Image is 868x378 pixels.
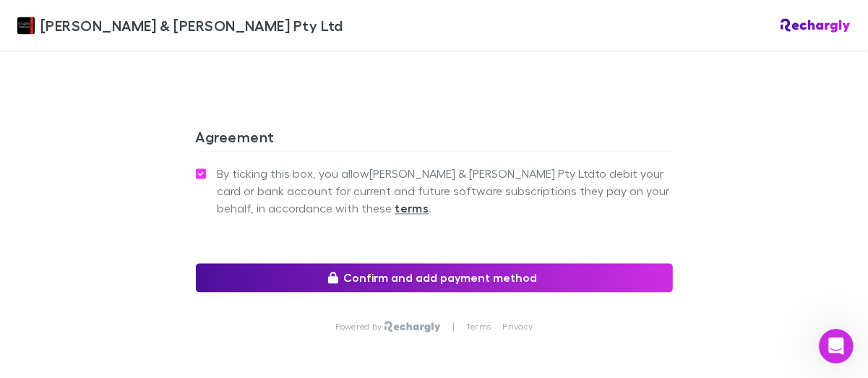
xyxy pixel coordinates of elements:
[17,17,35,34] img: Douglas & Harrison Pty Ltd's Logo
[395,201,429,215] strong: terms
[196,263,673,292] button: Confirm and add payment method
[466,321,491,332] a: Terms
[502,321,533,332] a: Privacy
[196,128,673,151] h3: Agreement
[781,18,851,33] img: Rechargly Logo
[819,329,854,364] iframe: Intercom live chat
[40,14,343,36] span: [PERSON_NAME] & [PERSON_NAME] Pty Ltd
[218,165,673,217] span: By ticking this box, you allow [PERSON_NAME] & [PERSON_NAME] Pty Ltd to debit your card or bank a...
[335,321,385,332] p: Powered by
[384,321,440,332] img: Rechargly Logo
[452,321,455,332] p: |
